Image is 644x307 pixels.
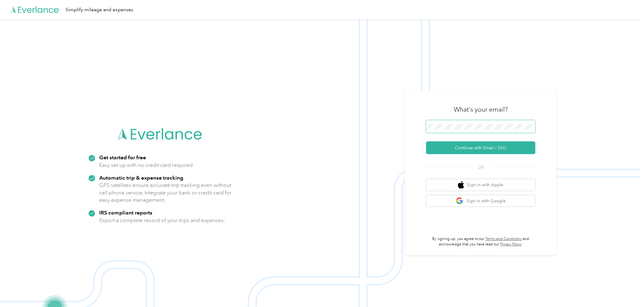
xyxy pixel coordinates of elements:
img: google logo [456,197,463,205]
p: By signing up, you agree to our and acknowledge that you have read our . [426,236,535,247]
a: Terms and Conditions [486,237,522,241]
span: OR [470,164,491,170]
p: Export a complete record of your trips and expenses. [99,217,225,224]
strong: Automatic trip & expense tracking [99,174,183,181]
button: google logoSign in with Google [426,195,535,207]
img: apple logo [458,181,464,189]
div: Simplify mileage and expenses [66,6,133,14]
a: Privacy Policy [500,242,522,247]
strong: Get started for free [99,154,146,160]
p: GPS satellites ensure accurate trip tracking even without cell phone service. Integrate your bank... [99,181,232,204]
button: apple logoSign in with Apple [426,179,535,191]
h3: What's your email? [454,105,508,114]
strong: IRS compliant reports [99,209,152,216]
p: Easy set up with no credit card required [99,161,193,169]
button: Continue with Email / SSO [426,141,535,154]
